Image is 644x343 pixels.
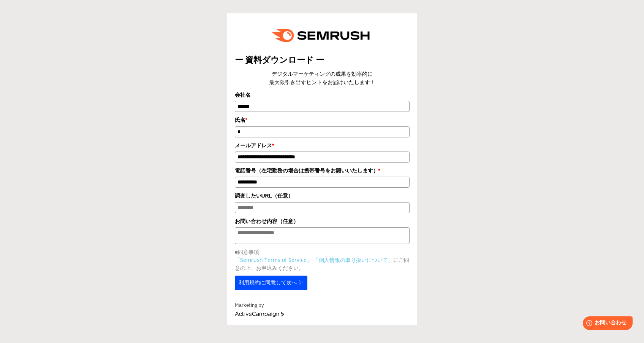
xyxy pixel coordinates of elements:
[235,166,410,175] label: 電話番号（在宅勤務の場合は携帯番号をお願いいたします）
[235,54,410,66] title: ー 資料ダウンロード ー
[235,116,410,124] label: 氏名
[235,248,410,256] p: ■同意事項
[235,91,410,99] label: 会社名
[235,276,308,290] button: 利用規約に同意して次へ ▷
[235,70,410,87] center: デジタルマーケティングの成果を効率的に 最大限引き出すヒントをお届けいたします！
[235,256,312,263] a: 「Semrush Terms of Service」
[267,21,378,50] img: e6a379fe-ca9f-484e-8561-e79cf3a04b3f.png
[576,313,636,335] iframe: Help widget launcher
[313,256,393,263] a: 「個人情報の取り扱いについて」
[235,141,410,150] label: メールアドレス
[235,302,410,309] div: Marketing by
[235,191,410,200] label: 調査したいURL（任意）
[235,256,410,272] p: にご同意の上、お申込みください。
[235,217,410,225] label: お問い合わせ内容（任意）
